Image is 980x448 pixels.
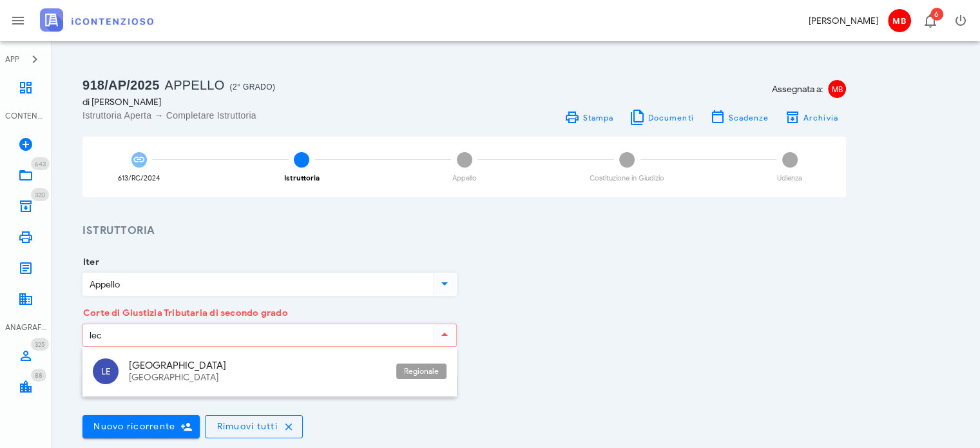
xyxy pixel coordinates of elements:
img: logo-text-2x.png [40,8,153,32]
span: Appello [165,78,225,92]
div: CONTENZIOSO [5,110,46,122]
a: Stampa [556,108,621,126]
button: Archivia [776,108,846,126]
button: Nuovo ricorrente [82,415,200,438]
span: 3 [457,152,472,168]
span: Scadenze [727,113,769,122]
span: Archivia [803,113,838,122]
label: Iter [79,256,99,269]
div: [PERSON_NAME] [809,14,878,28]
span: Stampa [582,113,613,122]
span: 320 [35,191,45,199]
div: [GEOGRAPHIC_DATA] [129,360,386,371]
div: di [PERSON_NAME] [82,95,457,109]
div: Appello [452,175,477,182]
input: Corte di Giustizia Tributaria di secondo grado [83,324,431,346]
button: Scadenze [702,108,777,126]
div: 613/RC/2024 [118,175,160,182]
div: [GEOGRAPHIC_DATA] [129,373,386,384]
span: Rimuovi tutti [216,421,278,432]
button: Rimuovi tutti [205,415,303,438]
span: MB [888,9,911,32]
div: Istruttoria Aperta → Completare Istruttoria [82,109,457,122]
span: (2° Grado) [229,83,275,92]
span: Documenti [648,113,694,122]
label: Ricorrenti della pratica [79,358,187,371]
div: Istruttoria [284,175,320,182]
span: Distintivo [31,188,49,201]
span: Regionale [404,364,439,379]
input: Iter [83,273,431,295]
h3: Istruttoria [82,223,846,239]
span: 918/AP/2025 [82,78,160,92]
span: 4 [619,152,635,168]
span: 88 [35,371,43,380]
span: Distintivo [930,8,943,21]
span: 2 [294,152,309,168]
button: Documenti [621,108,702,126]
button: Distintivo [914,5,945,36]
span: Assegnata a: [772,83,823,96]
span: MB [828,80,846,98]
label: Corte di Giustizia Tributaria di secondo grado [79,307,288,320]
div: LE [93,358,119,384]
span: 643 [35,160,46,168]
span: Nuovo ricorrente [93,421,175,432]
span: Distintivo [31,157,50,170]
span: Distintivo [31,338,49,351]
span: 5 [782,152,798,168]
span: Distintivo [31,369,46,382]
span: 325 [35,340,45,349]
div: Costituzione in Giudizio [590,175,664,182]
div: ANAGRAFICA [5,322,46,333]
div: Udienza [777,175,802,182]
button: MB [883,5,914,36]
